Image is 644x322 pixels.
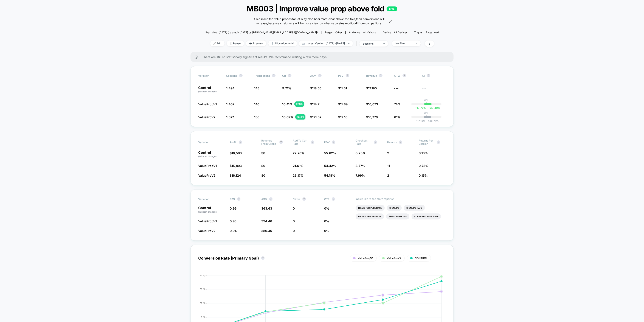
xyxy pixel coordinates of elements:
[426,106,440,109] span: 33.40 %
[356,213,384,219] li: Profit Per Session
[293,151,304,155] span: 22.76 %
[198,197,222,201] span: Variation
[356,197,446,201] p: Would like to see more reports?
[293,164,303,168] span: 21.61 %
[230,219,237,223] span: 0.95
[293,198,300,201] span: Clicks
[422,74,446,77] span: CI
[416,119,426,122] span: -17.15 %
[419,174,428,177] span: 0.15 %
[299,40,353,46] span: Latest Version: [DATE] - [DATE]
[239,140,242,144] button: ?
[200,274,205,277] tspan: 20 %
[198,86,222,93] p: Control
[226,115,234,119] span: 1,377
[302,42,305,45] img: calendar
[394,115,400,119] span: 61%
[230,174,241,177] span: $
[437,140,440,144] button: ?
[230,229,237,233] span: 0.94
[282,86,291,90] span: 9.71 %
[356,139,372,145] span: Checkout Rate
[325,31,342,34] div: Pages:
[261,256,265,260] button: ?
[254,74,270,77] span: Transactions
[366,86,377,90] span: $
[261,229,272,233] span: 380.45
[232,174,241,177] span: 16,124
[332,140,335,144] button: ?
[338,86,347,90] span: $
[395,42,413,45] div: No Filter
[252,17,386,25] span: If we make the value propositon of why modibodi more clear above the fold,then conversions will i...
[237,197,240,201] button: ?
[368,86,377,90] span: 17,190
[198,151,225,158] p: Control
[282,102,293,106] span: 10.41 %
[268,40,297,46] span: Allocation: multi
[338,102,348,106] span: $
[198,206,225,213] p: Control
[312,102,320,106] span: 114.2
[366,102,378,106] span: $
[198,229,215,233] span: ValueProV2
[232,164,242,168] span: 15,893
[261,139,277,145] span: Revenue From Clicks
[198,139,222,145] span: Variation
[324,174,335,177] span: 54.18 %
[419,151,428,155] span: 0.13 %
[363,31,376,34] span: All Visitors
[415,257,427,260] span: CONTROL
[348,43,350,44] img: end
[374,140,377,144] button: ?
[230,42,232,45] img: end
[261,174,265,177] span: $
[263,151,265,155] span: 0
[404,205,425,211] li: Signups Rate
[293,219,295,223] span: 0
[310,74,316,77] span: AOV
[428,119,429,122] span: +
[387,257,401,260] span: ValueProV2
[293,229,295,233] span: 0
[210,40,224,46] span: Edit
[254,102,259,106] span: 146
[230,164,242,168] span: $
[340,102,348,106] span: 11.89
[214,42,216,45] img: edit
[399,140,402,144] button: ?
[246,40,266,46] span: Preview
[324,219,329,223] span: 0 %
[230,141,237,144] span: Profit
[346,74,349,77] button: ?
[383,43,385,44] img: end
[424,112,429,115] p: 0%
[198,115,215,119] span: ValueProV2
[424,99,429,102] p: 0%
[394,86,399,90] span: ---
[349,31,376,34] div: Audience:
[338,115,347,119] span: $
[386,213,409,219] li: Subscriptions
[226,74,237,77] span: Sessions
[379,74,382,77] button: ?
[363,42,380,45] div: sessions
[263,174,265,177] span: 0
[269,197,272,201] button: ?
[324,151,336,155] span: 55.62 %
[324,141,330,144] span: PDV
[324,164,336,168] span: 54.42 %
[230,207,237,210] span: 0.96
[387,6,397,11] p: LIVE
[387,174,389,177] span: 2
[230,198,235,201] span: PPS
[239,74,243,77] button: ?
[415,106,426,109] span: -13.70 %
[272,74,276,77] button: ?
[293,174,303,177] span: 23.17 %
[312,115,321,119] span: 121.57
[263,164,265,168] span: 0
[412,213,441,219] li: Subscriptions Rate
[402,74,406,77] button: ?
[356,151,365,155] span: 8.23 %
